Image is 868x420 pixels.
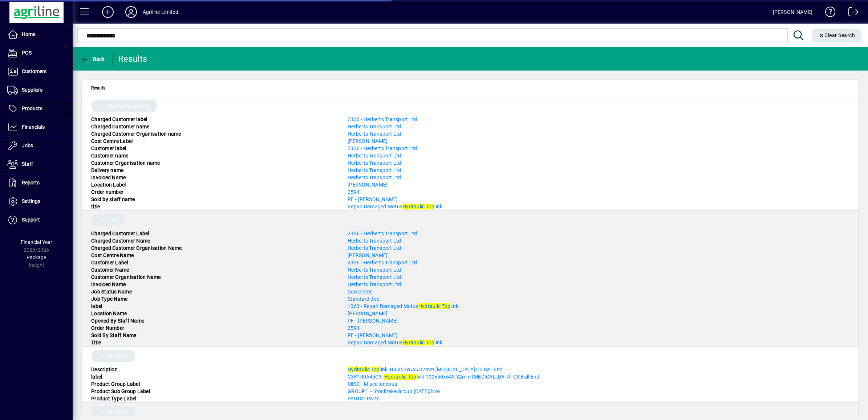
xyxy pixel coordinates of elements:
div: title [86,203,342,210]
a: Herberts Transport Ltd [348,238,401,244]
a: Herberts Transport Ltd [348,124,401,129]
div: Job Type Name [86,295,342,303]
span: [PERSON_NAME] [348,182,388,188]
div: Invoiced Name [86,281,342,288]
div: Location Name [86,310,342,317]
a: Standard Job [348,296,380,302]
div: Charged Customer Organisation Name [86,244,342,252]
a: 2594 [348,189,360,195]
span: Suppliers [22,87,42,93]
div: Customer label [86,145,342,152]
a: Financials [4,118,73,136]
a: Settings [4,192,73,211]
a: Staff [4,155,73,173]
button: Profile [119,5,143,19]
a: Suppliers [4,81,73,99]
div: Charged Customer Name [86,237,342,244]
a: Hydraulic Toplink 100x50x645 32mm [MEDICAL_DATA] C3 Ball End [348,367,503,372]
a: [PERSON_NAME] [348,138,388,144]
em: Hydraulic [384,374,406,380]
span: Clear Search [818,32,855,38]
a: Completed [348,289,373,295]
div: Opened By Staff Name [86,317,342,324]
a: C3K100645C3 -Hydraulic Toplink 100x50x645 32mm [MEDICAL_DATA] C3 Ball End [348,374,539,380]
a: Herberts Transport Ltd [348,281,401,287]
span: Herberts Transport Ltd [348,245,401,251]
a: Repair Damaged MotusHydraulic Toplink [348,204,442,209]
span: [PERSON_NAME] [348,311,388,316]
span: Product [109,352,128,360]
span: Reports [22,180,40,185]
div: label [86,303,342,310]
span: Herberts Transport Ltd [348,153,401,159]
div: Order number [86,188,342,196]
div: Charged Customer label [86,116,342,123]
span: link 100x50x645 32mm [MEDICAL_DATA] C3 Ball End [348,367,503,372]
em: Top [442,303,450,309]
a: PF - [PERSON_NAME] [348,196,398,202]
a: 2336 - Herberts Transport Ltd [348,145,417,151]
div: Results [118,53,149,65]
div: Title [86,339,342,346]
button: Add [96,5,119,19]
a: Repair Damaged MotusHydraulic Toplink [348,340,442,345]
span: Support [22,217,40,223]
span: Customer Invoice [109,102,150,109]
span: Herberts Transport Ltd [348,131,401,137]
span: Staff [22,161,33,167]
a: Herberts Transport Ltd [348,267,401,273]
span: PARTS - Parts [348,396,380,401]
em: Hydraulic [418,303,441,309]
a: Herberts Transport Ltd [348,274,401,280]
div: Customer Organisation name [86,159,342,167]
div: Delivery name [86,167,342,174]
a: Reports [4,174,73,192]
a: Herberts Transport Ltd [348,160,401,166]
a: Herberts Transport Ltd [348,167,401,173]
span: Repair Damaged Motus link [348,204,442,209]
a: 2336 - Herberts Transport Ltd [348,231,417,236]
a: Knowledge Base [820,1,836,25]
em: Hydraulic [402,340,425,345]
em: Hydraulic [348,367,370,372]
span: Financials [22,124,45,130]
span: Jobs [22,143,33,148]
app-page-header-button: Back [73,52,113,65]
em: Top [408,374,417,380]
span: 1063 - Repair Damaged Motus link [348,303,458,309]
a: PF - [PERSON_NAME] [348,318,398,324]
span: Customers [22,68,46,74]
span: Back [80,56,105,62]
span: GROUP 1 - Stocktake Group [DATE]/Nov [348,388,441,394]
a: 1063 - Repair Damaged MotusHydraulic Toplink [348,303,458,309]
a: POS [4,44,73,62]
a: [PERSON_NAME] [348,252,388,258]
span: Job [109,216,118,224]
a: 2336 - Herberts Transport Ltd [348,116,417,122]
div: Order Number [86,324,342,332]
div: Customer Label [86,259,342,266]
div: Product Group Label [86,380,342,388]
div: Product Sub Group Label [86,388,342,395]
em: Hydraulic [402,204,425,209]
span: PF - [PERSON_NAME] [348,332,398,338]
button: Back [78,52,106,65]
div: label [86,373,342,380]
div: Customer Organisation Name [86,273,342,281]
a: Jobs [4,137,73,155]
span: Home [22,31,35,37]
div: Sold by staff name [86,196,342,203]
a: Herberts Transport Ltd [348,175,401,180]
span: Package [27,255,46,260]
